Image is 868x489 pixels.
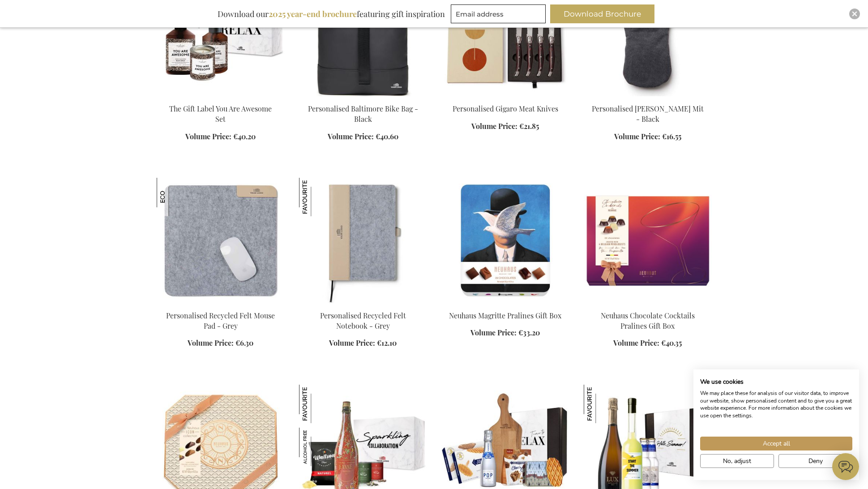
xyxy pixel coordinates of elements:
button: Adjust cookie preferences [700,454,774,468]
a: Personalised Recycled Felt Mouse Pad - Grey Personalised Recycled Felt Mouse Pad - Grey [157,300,285,308]
span: €12.10 [377,338,397,347]
a: Personalised Recycled Felt Mouse Pad - Grey [166,311,275,330]
a: Neuhaus Chocolate Cocktails Pralines Gift Box [601,311,695,330]
button: Download Brochure [550,4,654,23]
img: Dame Jeanne Beer Mocktail Apéro Gift Box [299,385,338,423]
span: Accept all [763,439,790,448]
img: Personalised Recycled Felt Mouse Pad - Grey [157,178,285,303]
a: Personalised Asado Oven Mit - Black [584,93,712,101]
p: We may place these for analysis of our visitor data, to improve our website, show personalised co... [700,390,852,420]
span: €16.55 [662,132,681,141]
span: Deny [808,456,823,466]
a: Personalised Gigaro Meat Knives [441,93,569,101]
img: Close [852,11,857,17]
a: Personalised Gigaro Meat Knives [453,104,558,113]
a: The Gift Label You Are Awesome Set The Gift Label You Are Awesome Set [157,93,285,101]
span: Volume Price: [471,121,517,131]
input: Email address [451,4,546,23]
a: Personalised Recycled Felt Notebook - Grey [320,311,406,330]
span: €6.30 [235,338,253,347]
a: Personalised [PERSON_NAME] Mit - Black [592,104,704,124]
a: Neuhaus Magritte Pralines Gift Box [449,311,561,320]
a: Neuhaus Chocolate Cocktails Pralines Gift Box [584,300,712,308]
span: €21.85 [519,121,539,131]
a: Volume Price: €12.10 [329,338,397,348]
img: Neuhaus Magritte Pralines Gift Box [441,178,569,303]
span: €40.35 [661,338,682,347]
a: Personalised Recycled Felt Notebook - Grey Personalised Recycled Felt Notebook - Grey [299,300,427,308]
a: Volume Price: €33.20 [470,328,540,338]
a: Volume Price: €40.20 [185,132,256,142]
img: Dame Jeanne Beer Mocktail Apéro Gift Box [299,428,338,466]
span: Volume Price: [614,132,660,141]
a: Neuhaus Magritte Pralines Gift Box [441,300,569,308]
img: Personalised Limoncello Spritz [584,385,622,423]
span: Volume Price: [328,132,374,141]
b: 2025 year-end brochure [269,9,357,19]
span: Volume Price: [470,328,517,337]
a: Volume Price: €6.30 [188,338,253,348]
span: Volume Price: [613,338,659,347]
button: Accept all cookies [700,437,852,450]
span: No, adjust [723,456,751,466]
img: Neuhaus Chocolate Cocktails Pralines Gift Box [584,178,712,303]
a: Volume Price: €40.35 [613,338,682,348]
span: Volume Price: [188,338,234,347]
span: €33.20 [518,328,540,337]
h2: We use cookies [700,378,852,386]
span: €40.20 [233,132,256,141]
a: Personalised Baltimore Bike Bag - Black [308,104,418,124]
img: Personalised Recycled Felt Notebook - Grey [299,178,427,303]
a: Volume Price: €16.55 [614,132,681,142]
iframe: belco-activator-frame [832,453,859,480]
img: Personalised Recycled Felt Mouse Pad - Grey [157,178,195,216]
button: Deny all cookies [778,454,852,468]
a: The Gift Label You Are Awesome Set [169,104,272,124]
img: Personalised Recycled Felt Notebook - Grey [299,178,338,216]
div: Download our featuring gift inspiration [214,4,449,23]
div: Close [849,9,860,19]
a: Personalised Baltimore Bike Bag - Black [299,93,427,101]
span: €40.60 [376,132,398,141]
span: Volume Price: [329,338,375,347]
form: marketing offers and promotions [451,4,548,26]
a: Volume Price: €40.60 [328,132,398,142]
a: Volume Price: €21.85 [471,121,539,132]
span: Volume Price: [185,132,231,141]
